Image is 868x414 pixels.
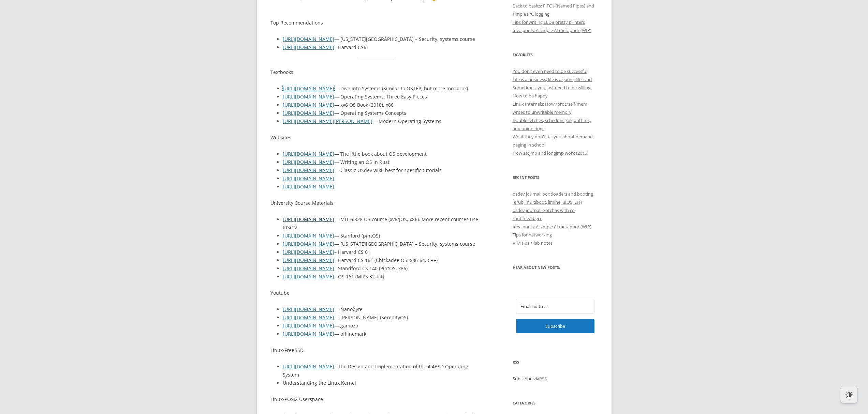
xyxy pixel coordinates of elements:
a: Double fetches, scheduling algorithms, and onion rings [513,117,591,132]
a: [URL][DOMAIN_NAME] [283,93,334,100]
input: Email address [516,299,594,314]
a: Tips for writing LLDB pretty printers [513,19,585,25]
li: — Modern Operating Systems [283,117,484,125]
p: Top Recommendations [270,19,484,27]
li: — [PERSON_NAME] (SerenityOS) [283,313,484,322]
a: [URL][DOMAIN_NAME] [283,85,334,92]
p: Subscribe via [513,374,598,383]
a: [URL][DOMAIN_NAME] [283,273,334,280]
a: [URL][DOMAIN_NAME] [283,363,334,370]
a: [URL][DOMAIN_NAME] [283,167,334,173]
a: Linux Internals: How /proc/self/mem writes to unwritable memory [513,101,587,115]
p: University Course Materials [270,199,484,207]
h3: RSS [513,358,598,366]
li: – Standford CS 140 (PintOS, x86) [283,264,484,273]
h3: Favorites [513,51,598,59]
a: [URL][DOMAIN_NAME][PERSON_NAME] [283,118,372,124]
a: osdev journal: bootloaders and booting (grub, multiboot, limine, BIOS, EFI) [513,191,593,205]
p: Linux/FreeBSD [270,346,484,354]
a: How setjmp and longjmp work (2016) [513,150,588,156]
a: [URL][DOMAIN_NAME] [283,183,334,190]
li: — offlinemark [283,330,484,338]
p: Textbooks [270,68,484,76]
li: — gamozo [283,322,484,330]
a: [URL][DOMAIN_NAME] [283,232,334,239]
li: — Writing an OS in Rust [283,158,484,166]
a: [URL][DOMAIN_NAME] [283,159,334,165]
li: – The Design and Implementation of the 4.4BSD Operating System [283,363,484,379]
a: Tips for networking [513,232,552,238]
li: — Nanobyte [283,305,484,313]
a: [URL][DOMAIN_NAME] [283,241,334,247]
a: You don’t even need to be successful [513,68,587,74]
li: — Classic OSdev wiki, best for specific tutorials [283,166,484,174]
a: [URL][DOMAIN_NAME] [283,249,334,255]
a: [URL][DOMAIN_NAME] [283,306,334,312]
li: – OS 161 (MIPS 32-bit) [283,273,484,281]
a: [URL][DOMAIN_NAME] [283,102,334,108]
a: RSS [539,375,547,382]
a: [URL][DOMAIN_NAME] [283,257,334,263]
p: Linux/POSIX Userspace [270,395,484,403]
a: [URL][DOMAIN_NAME] [283,175,334,182]
li: Understanding the Linux Kernel [283,379,484,387]
a: [URL][DOMAIN_NAME] [283,331,334,337]
li: — Operating Systems: Three Easy Pieces [283,93,484,101]
li: – Harvard CS 161 (Chickadee OS, x86-64, C++) [283,256,484,264]
p: Websites [270,134,484,142]
li: — Stanford (pintOS) [283,232,484,240]
h3: Categories [513,399,598,407]
a: Idea pools: A simple AI metaphor (WIP) [513,27,591,33]
a: [URL][DOMAIN_NAME] [283,216,334,223]
a: [URL][DOMAIN_NAME] [283,36,334,42]
li: – Harvard CS 61 [283,248,484,256]
a: [URL][DOMAIN_NAME] [283,265,334,272]
h3: Hear about new posts: [513,263,598,272]
a: [URL][DOMAIN_NAME] [283,44,334,50]
a: [URL][DOMAIN_NAME] [283,151,334,157]
button: Subscribe [516,319,594,333]
h3: Recent Posts [513,173,598,182]
li: — xv6 OS Book (2018), x86 [283,101,484,109]
a: Back to basics: FIFOs (Named Pipes) and simple IPC logging [513,3,594,17]
li: — MIT 6.828 OS course (xv6/JOS, x86). More recent courses use RISC V. [283,215,484,232]
p: Youtube [270,289,484,297]
a: Life is a business; life is a game; life is art [513,76,592,82]
a: [URL][DOMAIN_NAME] [283,314,334,321]
li: — Operating Systems Concepts [283,109,484,117]
a: Sometimes, you just need to be willing [513,85,590,91]
a: Idea pools: A simple AI metaphor (WIP) [513,224,591,230]
a: osdev journal: Gotchas with cc-runtime/libgcc [513,207,575,221]
a: [URL][DOMAIN_NAME] [283,110,334,116]
a: [URL][DOMAIN_NAME] [283,322,334,329]
li: – Harvard CS61 [283,43,484,51]
li: — [US_STATE][GEOGRAPHIC_DATA] – Security, systems course [283,240,484,248]
li: — [US_STATE][GEOGRAPHIC_DATA] – Security, systems course [283,35,484,43]
li: — The little book about OS development [283,150,484,158]
a: VIM tips + lab notes [513,240,553,246]
a: How to be happy [513,93,548,99]
a: What they don’t tell you about demand paging in school [513,134,593,148]
li: — Dive into Systems (Similar to OSTEP, but more modern?) [283,85,484,93]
